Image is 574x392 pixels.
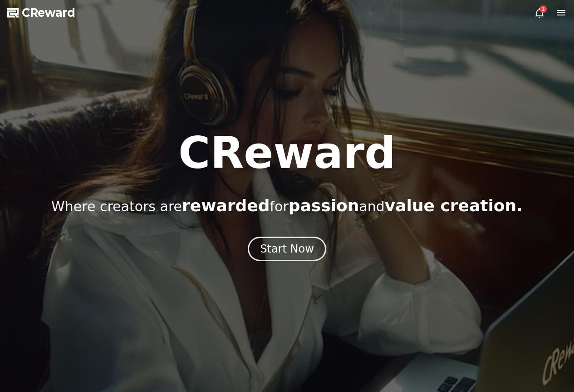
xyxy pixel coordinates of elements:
[7,5,75,20] a: CReward
[178,131,396,175] h1: CReward
[248,246,326,254] a: Start Now
[385,196,523,215] span: value creation.
[51,197,523,215] p: Where creators are for and
[534,7,545,18] a: 1
[22,5,75,20] span: CReward
[260,242,314,256] div: Start Now
[289,196,359,215] span: passion
[182,196,270,215] span: rewarded
[540,5,547,13] div: 1
[248,237,326,261] button: Start Now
